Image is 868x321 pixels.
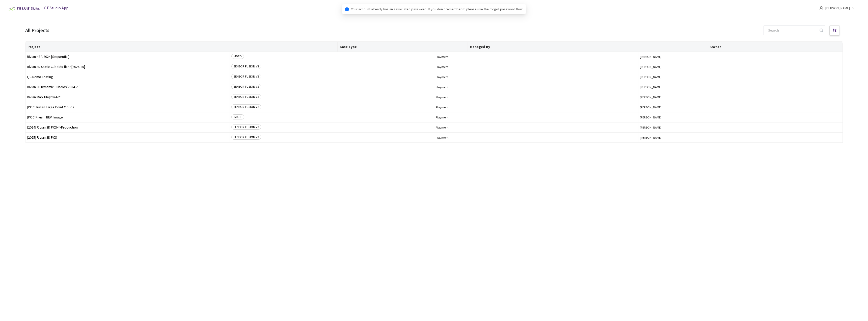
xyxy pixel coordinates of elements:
button: [PERSON_NAME] [640,136,841,139]
div: All Projects [25,26,49,34]
span: SENSOR FUSION V2 [231,135,261,140]
span: SENSOR FUSION V2 [231,104,261,109]
th: Project [25,42,338,52]
span: user [819,6,823,10]
span: IMAGE [231,114,244,119]
span: SENSOR FUSION V2 [231,84,261,89]
span: VIDEO [231,54,244,59]
button: [PERSON_NAME] [640,75,841,79]
span: [POC] Rivian Large Point Clouds [27,105,228,109]
span: Playment [436,136,637,139]
span: SENSOR FUSION V2 [231,125,261,130]
span: Playment [436,85,637,89]
span: Playment [436,126,637,129]
span: GT Studio App [44,5,68,10]
span: SENSOR FUSION V2 [231,74,261,79]
button: [PERSON_NAME] [640,115,841,119]
span: Your account already has an associated password. If you don't remember it, please use the forgot ... [351,6,523,12]
span: Playment [436,105,637,109]
span: Playment [436,65,637,69]
span: SENSOR FUSION V2 [231,94,261,99]
th: Managed By [468,42,708,52]
span: down [852,7,854,9]
button: [PERSON_NAME] [640,105,841,109]
span: Rivian 3D Static Cuboids fixed[2024-25] [27,65,228,69]
span: SENSOR FUSION V2 [231,64,261,69]
span: Playment [436,75,637,79]
button: [PERSON_NAME] [640,126,841,129]
span: Playment [436,95,637,99]
span: [2025] Rivian 3D PCS [27,136,228,139]
button: [PERSON_NAME] [640,55,841,59]
span: Rivian HBA 2024 [Sequential] [27,55,228,59]
span: QC Demo Testing [27,75,228,79]
input: Search [765,26,819,35]
span: Playment [436,115,637,119]
span: Playment [436,55,637,59]
span: Rivian Map Tile[2024-25] [27,95,228,99]
span: [POC]Rivian_BEV_Image [27,115,228,119]
th: Base Type [338,42,468,52]
button: [PERSON_NAME] [640,95,841,99]
button: [PERSON_NAME] [640,85,841,89]
span: [2024] Rivian 3D PCS<>Production [27,126,228,129]
span: Rivian 3D Dynamic Cuboids[2024-25] [27,85,228,89]
span: info-circle [345,7,349,11]
th: Owner [708,42,838,52]
button: [PERSON_NAME] [640,65,841,69]
img: Telus [6,5,41,13]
